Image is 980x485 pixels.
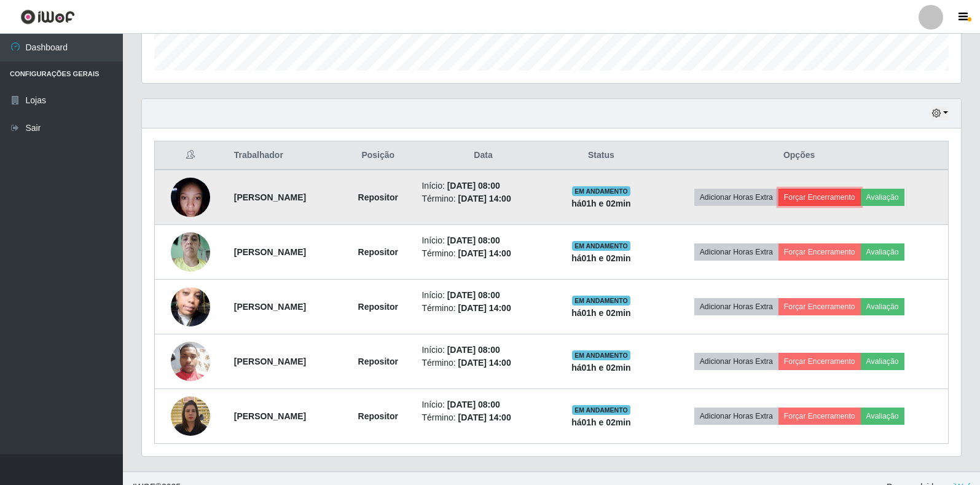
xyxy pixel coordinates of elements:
[694,353,778,370] button: Adicionar Horas Extra
[861,408,904,425] button: Avaliação
[778,298,861,315] button: Forçar Encerramento
[447,290,500,300] time: [DATE] 08:00
[358,247,398,257] strong: Repositor
[552,141,651,170] th: Status
[571,253,631,263] strong: há 01 h e 02 min
[234,357,306,366] strong: [PERSON_NAME]
[421,411,544,424] li: Término:
[572,405,630,415] span: EM ANDAMENTO
[778,353,861,370] button: Forçar Encerramento
[694,243,778,261] button: Adicionar Horas Extra
[171,226,210,278] img: 1753296713648.jpeg
[20,9,75,25] img: CoreUI Logo
[234,192,306,202] strong: [PERSON_NAME]
[447,345,500,355] time: [DATE] 08:00
[234,302,306,312] strong: [PERSON_NAME]
[572,241,630,251] span: EM ANDAMENTO
[234,411,306,421] strong: [PERSON_NAME]
[421,302,544,315] li: Término:
[458,194,511,203] time: [DATE] 14:00
[421,344,544,357] li: Início:
[571,308,631,318] strong: há 01 h e 02 min
[171,390,210,442] img: 1756866094370.jpeg
[572,350,630,360] span: EM ANDAMENTO
[234,247,306,257] strong: [PERSON_NAME]
[358,302,398,312] strong: Repositor
[358,357,398,366] strong: Repositor
[447,235,500,245] time: [DATE] 08:00
[861,298,904,315] button: Avaliação
[571,199,631,208] strong: há 01 h e 02 min
[342,141,414,170] th: Posição
[778,408,861,425] button: Forçar Encerramento
[358,192,398,202] strong: Repositor
[421,192,544,205] li: Término:
[171,335,210,388] img: 1754944284584.jpeg
[778,243,861,261] button: Forçar Encerramento
[458,248,511,258] time: [DATE] 14:00
[171,272,210,342] img: 1753494056504.jpeg
[358,411,398,421] strong: Repositor
[414,141,552,170] th: Data
[694,298,778,315] button: Adicionar Horas Extra
[571,417,631,427] strong: há 01 h e 02 min
[421,247,544,260] li: Término:
[421,357,544,369] li: Término:
[572,186,630,196] span: EM ANDAMENTO
[458,303,511,313] time: [DATE] 14:00
[227,141,342,170] th: Trabalhador
[572,296,630,306] span: EM ANDAMENTO
[171,171,210,223] img: 1753224440001.jpeg
[861,243,904,261] button: Avaliação
[447,400,500,409] time: [DATE] 08:00
[650,141,948,170] th: Opções
[861,189,904,206] button: Avaliação
[421,398,544,411] li: Início:
[458,358,511,368] time: [DATE] 14:00
[421,234,544,247] li: Início:
[861,353,904,370] button: Avaliação
[447,181,500,191] time: [DATE] 08:00
[778,189,861,206] button: Forçar Encerramento
[421,289,544,302] li: Início:
[571,363,631,373] strong: há 01 h e 02 min
[694,189,778,206] button: Adicionar Horas Extra
[694,408,778,425] button: Adicionar Horas Extra
[458,412,511,422] time: [DATE] 14:00
[421,179,544,192] li: Início:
